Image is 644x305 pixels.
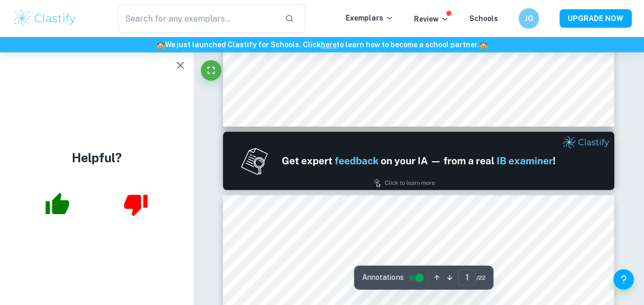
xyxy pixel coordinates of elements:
button: JG [518,8,539,29]
a: Schools [469,14,498,23]
button: UPGRADE NOW [559,9,632,28]
h6: JG [523,13,535,24]
span: / 22 [476,273,485,282]
a: here [321,41,337,49]
img: Ad [223,131,614,190]
img: Clastify logo [12,8,77,29]
button: Help and Feedback [613,269,634,290]
input: Search for any exemplars... [118,4,277,33]
p: Review [414,13,449,25]
span: Annotations [362,272,403,283]
button: Fullscreen [201,60,221,81]
h4: Helpful? [72,148,122,167]
h6: We just launched Clastify for Schools. Click to learn how to become a school partner. [2,39,642,50]
p: Exemplars [346,12,393,24]
span: 🏫 [479,41,488,49]
span: 🏫 [156,41,165,49]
